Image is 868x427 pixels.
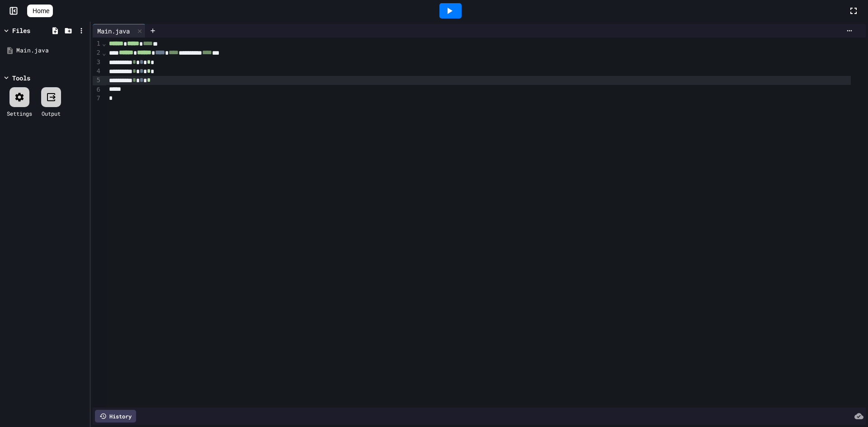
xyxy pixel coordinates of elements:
span: Home [33,6,49,15]
span: Fold line [102,49,106,56]
div: 4 [93,67,102,76]
div: 6 [93,85,102,94]
div: 5 [93,76,102,85]
div: Files [12,26,30,35]
span: Fold line [102,40,106,47]
div: 7 [93,94,102,103]
a: Home [27,5,53,17]
div: Main.java [93,24,146,38]
div: Main.java [93,26,134,36]
div: Settings [7,109,32,117]
div: 2 [93,48,102,57]
div: 1 [93,39,102,48]
div: Main.java [16,46,87,55]
div: Output [42,109,61,117]
div: 3 [93,58,102,67]
div: Tools [12,73,30,83]
div: History [95,410,136,422]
